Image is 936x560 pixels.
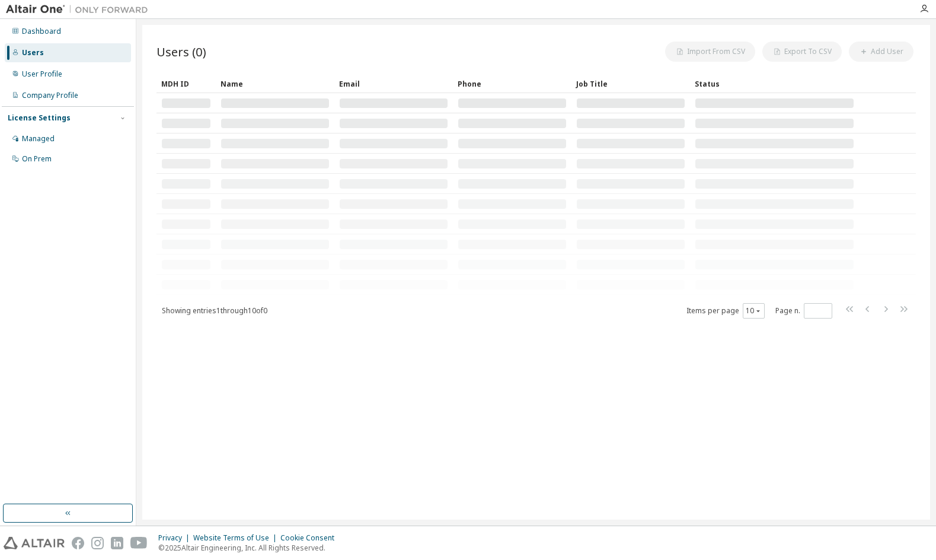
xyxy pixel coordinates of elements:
div: Status [695,74,854,93]
img: instagram.svg [91,537,104,549]
div: On Prem [22,154,52,164]
span: Page n. [775,303,832,319]
img: youtube.svg [130,537,148,549]
div: Website Terms of Use [193,533,280,543]
div: Company Profile [22,91,78,100]
div: Email [339,74,448,93]
img: facebook.svg [72,537,84,549]
div: User Profile [22,69,62,79]
img: linkedin.svg [111,537,123,549]
button: Export To CSV [762,42,842,62]
div: Privacy [158,533,193,543]
button: Import From CSV [665,42,755,62]
button: 10 [746,306,762,316]
span: Users (0) [156,43,206,60]
div: Phone [458,74,567,93]
div: Managed [22,134,55,144]
div: Users [22,48,44,58]
div: License Settings [8,113,71,123]
span: Showing entries 1 through 10 of 0 [162,306,267,316]
div: Job Title [576,74,685,93]
img: Altair One [6,4,154,15]
button: Add User [849,42,913,62]
div: Cookie Consent [280,533,341,543]
p: © 2025 Altair Engineering, Inc. All Rights Reserved. [158,543,341,553]
div: MDH ID [161,74,211,93]
img: altair_logo.svg [4,537,65,549]
div: Dashboard [22,27,61,36]
div: Name [221,74,330,93]
span: Items per page [686,303,765,319]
